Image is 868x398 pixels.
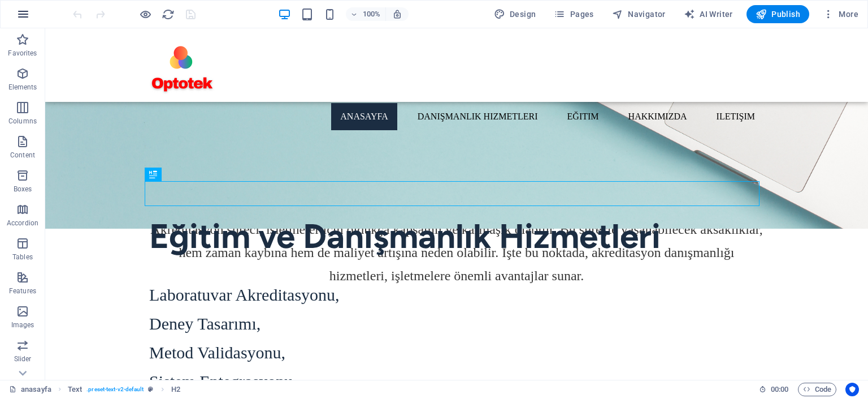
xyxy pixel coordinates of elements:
[756,8,800,20] span: Publish
[489,5,541,23] button: Design
[845,383,859,396] button: Usercentrics
[171,383,180,396] span: Click to select. Double-click to edit
[8,49,37,58] p: Favorites
[8,83,37,92] p: Elements
[10,151,35,160] p: Content
[9,383,51,396] a: Click to cancel selection. Double-click to open Pages
[68,383,180,396] nav: breadcrumb
[684,8,733,20] span: AI Writer
[14,185,32,194] p: Boxes
[138,7,152,21] button: Click here to leave preview mode and continue editing
[679,5,737,23] button: AI Writer
[68,383,82,396] span: Click to select. Double-click to edit
[798,383,836,396] button: Code
[392,9,402,19] i: On resize automatically adjust zoom level to fit chosen device.
[161,7,175,21] button: reload
[11,320,34,329] p: Images
[747,5,809,23] button: Publish
[9,286,36,296] p: Features
[818,5,863,23] button: More
[779,385,780,393] span: :
[803,383,831,396] span: Code
[148,386,153,392] i: This element is a customizable preset
[554,8,593,20] span: Pages
[549,5,598,23] button: Pages
[607,5,670,23] button: Navigator
[489,5,541,23] div: Design (Ctrl+Alt+Y)
[12,253,33,262] p: Tables
[759,383,789,396] h6: Session time
[162,8,175,21] i: Reload page
[494,8,536,20] span: Design
[7,219,38,228] p: Accordion
[8,117,37,126] p: Columns
[346,7,386,21] button: 100%
[823,8,858,20] span: More
[771,383,788,396] span: 00 00
[86,383,144,396] span: . preset-text-v2-default
[14,354,32,363] p: Slider
[612,8,666,20] span: Navigator
[363,7,381,21] h6: 100%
